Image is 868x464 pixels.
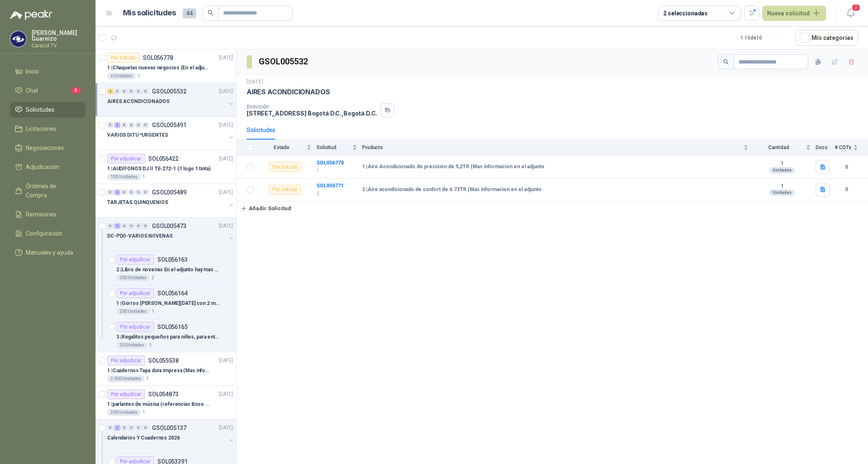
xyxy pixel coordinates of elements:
[96,352,236,386] a: Por adjudicarSOL055538[DATE] 1 |Cuadernos Tapa dura impresa (Mas informacion en el adjunto)2.000 ...
[107,223,113,229] div: 0
[146,376,149,382] p: 1
[148,156,179,162] p: SOL056422
[753,140,816,156] th: Cantidad
[362,140,753,156] th: Producto
[816,140,835,156] th: Docs
[116,275,150,281] div: 200 Unidades
[26,229,62,238] span: Configuración
[26,124,56,133] span: Licitaciones
[157,324,188,330] p: SOL056165
[107,389,145,399] div: Por adjudicar
[128,189,135,195] div: 0
[107,409,141,416] div: 200 Unidades
[10,245,86,260] a: Manuales y ayuda
[114,223,120,229] div: 3
[121,88,128,94] div: 0
[753,183,811,190] b: 1
[152,88,186,94] p: GSOL005532
[152,425,186,431] p: GSOL005137
[10,31,26,47] img: Company Logo
[237,201,868,216] a: Añadir Solicitud
[10,102,86,118] a: Solicitudes
[316,160,344,166] a: SOL056770
[135,88,142,94] div: 0
[107,88,113,94] div: 2
[269,185,301,195] div: Por cotizar
[107,154,145,164] div: Por adjudicar
[26,105,54,114] span: Solicitudes
[148,391,179,397] p: SOL054873
[10,83,86,98] a: Chat5
[219,189,233,196] p: [DATE]
[96,251,236,285] a: Por adjudicarSOL0561632 |Libro de novenas En el adjunto hay mas especificaciones200 Unidades2
[142,409,145,416] p: 1
[107,131,168,139] p: VARIOS DITU *URGENTES
[26,143,64,152] span: Negociaciones
[316,167,357,175] p: 1
[96,49,236,83] a: Por cotizarSOL056778[DATE] 1 |Chaquetas nuevas negocios (En el adjunto mas informacion)6 Unidades1
[316,145,351,150] span: Solicitud
[26,248,73,257] span: Manuales y ayuda
[116,342,147,349] div: 30 Unidades
[157,290,188,296] p: SOL056164
[107,423,235,449] a: 0 3 0 0 0 0 GSOL005137[DATE] Calendarios Y Cuadernos 2026
[114,122,120,128] div: 3
[219,357,233,365] p: [DATE]
[107,434,180,442] p: Calendarios Y Cuadernos 2026
[152,189,186,195] p: GSOL005489
[149,342,152,349] p: 3
[795,30,858,46] button: Mís categorías
[107,367,211,375] p: 1 | Cuadernos Tapa dura impresa (Mas informacion en el adjunto)
[107,98,169,106] p: AIRES ACONDICIONADOS
[121,223,128,229] div: 0
[362,145,742,150] span: Producto
[142,88,149,94] div: 0
[107,376,145,382] div: 2.000 Unidades
[247,125,275,135] div: Solicitudes
[843,6,858,21] button: 2
[152,223,186,229] p: GSOL005473
[26,86,38,95] span: Chat
[142,189,149,195] div: 0
[247,110,377,117] p: [STREET_ADDRESS] Bogotá D.C. , Bogotá D.C.
[269,162,301,172] div: Por cotizar
[107,122,113,128] div: 0
[135,223,142,229] div: 0
[316,140,362,156] th: Solicitud
[362,164,544,170] b: 1 | Aire Acondicionado de precisión de 5,2TR (Mas informacion en el adjunto
[128,223,135,229] div: 0
[763,6,826,21] button: Nueva solicitud
[114,88,120,94] div: 0
[135,189,142,195] div: 0
[258,145,305,150] span: Estado
[121,122,128,128] div: 0
[10,226,86,241] a: Configuración
[10,206,86,222] a: Remisiones
[107,189,113,195] div: 0
[107,86,235,113] a: 2 0 0 0 0 0 GSOL005532[DATE] AIRES ACONDICIONADOS
[114,189,120,195] div: 2
[26,162,59,172] span: Adjudicación
[107,64,211,72] p: 1 | Chaquetas nuevas negocios (En el adjunto mas informacion)
[258,140,316,156] th: Estado
[10,10,52,20] img: Logo peakr
[32,43,86,48] p: Caracol TV
[107,73,136,79] div: 6 Unidades
[96,386,236,420] a: Por adjudicarSOL054873[DATE] 1 |parlantes de música (referencias Bose o Alexa) CON MARCACION 1 LO...
[107,165,211,173] p: 1 | AUDÍFONOS DJ II TE-272-1 (1 logo 1 tinta)
[96,285,236,319] a: Por adjudicarSOL0561641 |Gorros [PERSON_NAME][DATE] con 2 marcas200 Unidades1
[247,88,330,96] p: AIRES ACONDICIONADOS
[121,189,128,195] div: 0
[208,10,213,16] span: search
[219,390,233,398] p: [DATE]
[316,183,344,189] b: SOL056771
[143,55,173,61] p: SOL056778
[26,210,56,219] span: Remisiones
[10,159,86,175] a: Adjudicación
[362,187,542,193] b: 2 | Aire acondicionado de confort de 4.73TR (Mas informacion en el adjunto
[219,54,233,62] p: [DATE]
[10,178,86,203] a: Órdenes de Compra
[219,121,233,129] p: [DATE]
[152,122,186,128] p: GSOL005491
